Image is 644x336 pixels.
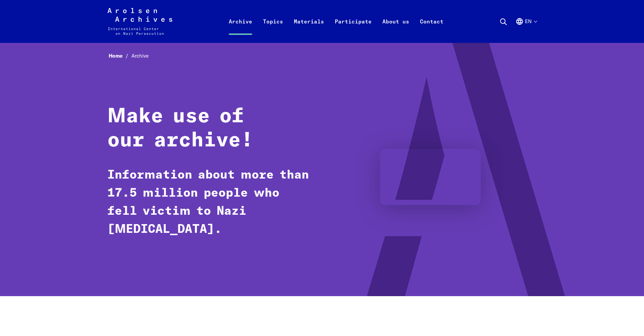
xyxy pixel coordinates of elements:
[223,8,449,35] nav: Primary
[516,17,537,42] button: English, language selection
[131,53,149,59] span: Archive
[107,105,310,153] h1: Make use of our archive!
[223,16,258,43] a: Archive
[329,16,377,43] a: Participate
[107,51,537,61] nav: Breadcrumb
[258,16,288,43] a: Topics
[415,16,449,43] a: Contact
[377,16,415,43] a: About us
[109,53,131,59] a: Home
[288,16,329,43] a: Materials
[107,166,310,239] p: Information about more than 17.5 million people who fell victim to Nazi [MEDICAL_DATA].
